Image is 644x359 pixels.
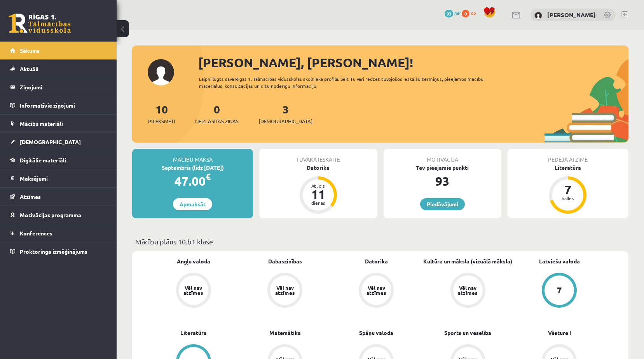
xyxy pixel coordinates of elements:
a: [PERSON_NAME] [547,11,596,19]
span: Sākums [20,47,40,54]
legend: Informatīvie ziņojumi [20,96,107,114]
div: Atlicis [307,183,330,188]
span: 0 [462,10,469,17]
a: Apmaksāt [173,198,212,210]
a: Sākums [10,42,107,59]
a: Kultūra un māksla (vizuālā māksla) [423,257,512,265]
div: Tuvākā ieskaite [259,149,377,164]
a: Spāņu valoda [359,329,393,337]
span: Atzīmes [20,193,41,200]
div: Laipni lūgts savā Rīgas 1. Tālmācības vidusskolas skolnieka profilā. Šeit Tu vari redzēt tuvojošo... [199,75,497,89]
a: 0Neizlasītās ziņas [195,102,239,125]
span: [DEMOGRAPHIC_DATA] [259,117,312,125]
div: Vēl nav atzīmes [274,285,296,295]
a: Literatūra [180,329,207,337]
div: Septembris (līdz [DATE]) [132,164,253,172]
div: Pēdējā atzīme [508,149,628,164]
legend: Maksājumi [20,169,107,187]
span: Neizlasītās ziņas [195,117,239,125]
div: Datorika [259,164,377,172]
div: 93 [384,172,501,190]
div: 47.00 [132,172,253,190]
div: [PERSON_NAME], [PERSON_NAME]! [198,53,628,72]
a: Maksājumi [10,169,107,187]
p: Mācību plāns 10.b1 klase [135,236,625,247]
legend: Ziņojumi [20,78,107,96]
a: Vēl nav atzīmes [148,273,239,309]
a: Informatīvie ziņojumi [10,96,107,114]
a: Motivācijas programma [10,206,107,224]
a: 10Priekšmeti [148,102,175,125]
a: Vēl nav atzīmes [239,273,330,309]
div: Mācību maksa [132,149,253,164]
div: balles [556,196,579,200]
a: Ziņojumi [10,78,107,96]
div: 11 [307,188,330,200]
div: 7 [557,286,562,295]
a: Mācību materiāli [10,115,107,132]
a: 0 xp [462,10,480,16]
div: 7 [556,183,579,196]
a: Literatūra 7 balles [508,164,628,215]
span: Proktoringa izmēģinājums [20,248,87,255]
span: Konferences [20,230,52,237]
a: Aktuāli [10,60,107,78]
span: Mācību materiāli [20,120,63,127]
a: Proktoringa izmēģinājums [10,242,107,260]
a: [DEMOGRAPHIC_DATA] [10,133,107,151]
a: Rīgas 1. Tālmācības vidusskola [9,14,71,33]
span: Digitālie materiāli [20,157,66,164]
a: Datorika [365,257,388,265]
img: Emīlija Hudoleja [534,12,542,19]
div: Vēl nav atzīmes [457,285,479,295]
a: Sports un veselība [444,329,491,337]
a: 7 [514,273,605,309]
a: Digitālie materiāli [10,151,107,169]
a: Dabaszinības [268,257,302,265]
div: Vēl nav atzīmes [183,285,204,295]
span: 93 [445,10,453,17]
div: dienas [307,200,330,205]
a: 3[DEMOGRAPHIC_DATA] [259,102,312,125]
a: Angļu valoda [177,257,210,265]
a: Piedāvājumi [420,198,465,210]
a: Datorika Atlicis 11 dienas [259,164,377,215]
span: mP [454,10,461,16]
a: Vēsture I [548,329,571,337]
div: Literatūra [508,164,628,172]
a: Atzīmes [10,188,107,206]
span: Priekšmeti [148,117,175,125]
span: xp [471,10,476,16]
div: Tev pieejamie punkti [384,164,501,172]
div: Vēl nav atzīmes [365,285,387,295]
a: 93 mP [445,10,461,16]
span: [DEMOGRAPHIC_DATA] [20,138,81,145]
a: Latviešu valoda [539,257,580,265]
a: Matemātika [269,329,301,337]
span: Aktuāli [20,65,38,72]
div: Motivācija [384,149,501,164]
a: Konferences [10,224,107,242]
span: € [206,171,211,182]
a: Vēl nav atzīmes [422,273,513,309]
a: Vēl nav atzīmes [331,273,422,309]
span: Motivācijas programma [20,211,81,218]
